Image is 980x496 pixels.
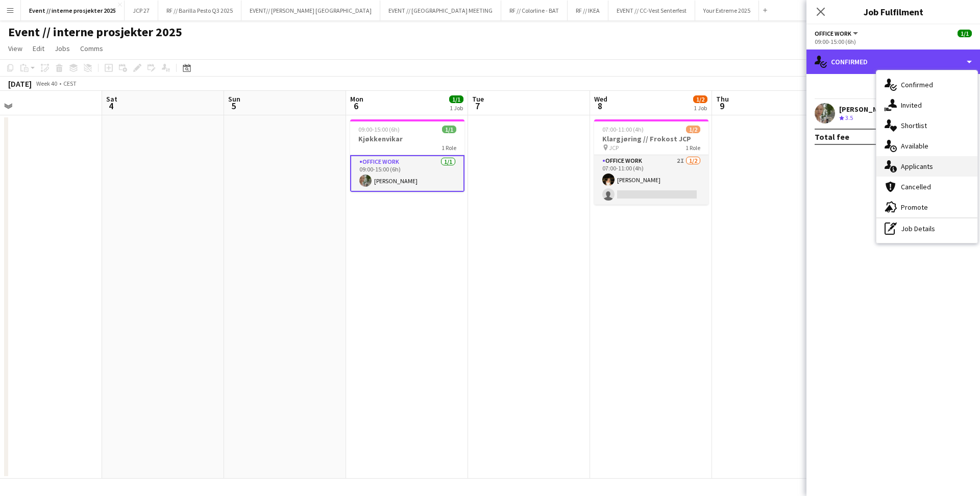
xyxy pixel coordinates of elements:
span: 1 Role [442,144,456,152]
span: Invited [901,101,922,110]
span: Thu [716,94,729,104]
span: 1/1 [449,95,463,103]
span: Week 40 [34,80,59,87]
button: Event // interne prosjekter 2025 [21,1,125,20]
button: RF // Barilla Pesto Q3 2025 [158,1,241,20]
span: Shortlist [901,121,927,130]
span: Promote [901,203,928,212]
a: View [4,42,27,55]
app-card-role: Office work2I1/207:00-11:00 (4h)[PERSON_NAME] [594,155,708,205]
span: Office work [815,30,851,37]
div: CEST [63,80,77,87]
span: Edit [33,44,44,53]
app-card-role: Office work1/109:00-15:00 (6h)[PERSON_NAME] [350,155,464,192]
div: Confirmed [806,49,980,74]
span: 07:00-11:00 (4h) [602,126,644,133]
span: 1/2 [686,126,700,133]
div: 1 Job [450,104,463,112]
span: View [8,44,22,53]
span: Wed [594,94,607,104]
span: 1/1 [958,30,972,37]
button: EVENT// [PERSON_NAME] [GEOGRAPHIC_DATA] [241,1,380,20]
span: 7 [471,100,484,112]
div: [PERSON_NAME] [839,105,893,114]
span: 3.5 [845,114,853,121]
div: [DATE] [8,79,32,89]
div: 09:00-15:00 (6h) [815,38,972,45]
span: 1 Role [685,144,700,152]
span: 4 [105,100,117,112]
span: Available [901,141,928,151]
h3: Kjøkkenvikar [350,134,464,143]
span: 1/1 [442,126,456,133]
h3: Klargjøring // Frokost JCP [594,134,708,143]
button: EVENT // CC-Vest Senterfest [608,1,695,20]
span: Sun [228,94,240,104]
span: Sat [106,94,117,104]
span: 6 [349,100,363,112]
button: RF // Colorline - BAT [501,1,568,20]
span: Confirmed [901,80,933,89]
button: Your Extreme 2025 [695,1,759,20]
span: 9 [715,100,729,112]
span: Comms [80,44,103,53]
app-job-card: 09:00-15:00 (6h)1/1Kjøkkenvikar1 RoleOffice work1/109:00-15:00 (6h)[PERSON_NAME] [350,119,464,192]
span: Cancelled [901,182,931,191]
span: Tue [472,94,484,104]
button: EVENT // [GEOGRAPHIC_DATA] MEETING [380,1,501,20]
a: Comms [76,42,107,55]
h3: Job Fulfilment [806,5,980,18]
div: Total fee [815,132,849,142]
span: 5 [227,100,240,112]
a: Edit [29,42,48,55]
span: 09:00-15:00 (6h) [358,126,400,133]
div: Job Details [876,218,977,239]
button: Office work [815,30,860,37]
span: JCP [609,144,619,152]
span: Jobs [55,44,70,53]
button: JCP 27 [125,1,158,20]
button: RF // IKEA [568,1,608,20]
span: 1/2 [693,95,707,103]
h1: Event // interne prosjekter 2025 [8,24,182,40]
span: Applicants [901,162,933,171]
app-job-card: 07:00-11:00 (4h)1/2Klargjøring // Frokost JCP JCP1 RoleOffice work2I1/207:00-11:00 (4h)[PERSON_NAME] [594,119,708,205]
div: 1 Job [694,104,707,112]
span: 8 [593,100,607,112]
span: Mon [350,94,363,104]
a: Jobs [51,42,74,55]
